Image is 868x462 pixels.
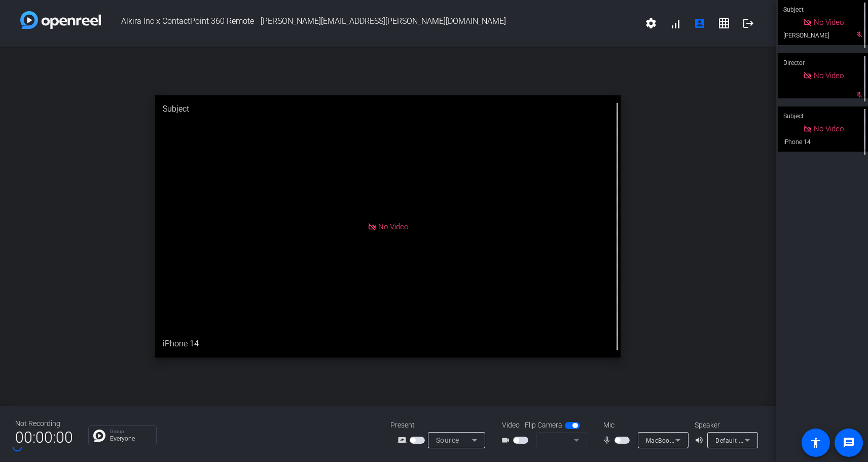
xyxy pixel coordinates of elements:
mat-icon: volume_up [695,434,707,446]
div: Present [390,420,492,431]
span: Flip Camera [525,420,562,431]
p: Group [110,429,151,434]
div: Director [778,53,868,73]
div: Subject [778,106,868,126]
div: Mic [593,420,695,431]
span: MacBook Pro Microphone (Built-in) [646,436,749,444]
mat-icon: screen_share_outline [397,434,410,446]
img: white-gradient.svg [20,11,101,29]
div: Subject [155,95,621,123]
mat-icon: grid_on [718,17,730,29]
div: Speaker [695,420,755,431]
span: Video [502,420,520,431]
span: No Video [814,124,844,133]
span: No Video [378,222,408,231]
span: No Video [814,18,844,27]
div: Not Recording [15,418,73,429]
span: Alkira Inc x ContactPoint 360 Remote - [PERSON_NAME][EMAIL_ADDRESS][PERSON_NAME][DOMAIN_NAME] [101,11,639,35]
img: Chat Icon [93,430,105,442]
mat-icon: settings [645,17,657,29]
span: No Video [814,71,844,80]
button: signal_cellular_alt [663,11,688,35]
span: 00:00:00 [15,425,73,450]
mat-icon: accessibility [810,437,822,449]
span: Source [436,436,459,444]
p: Everyone [110,436,151,442]
mat-icon: account_box [694,17,706,29]
mat-icon: logout [742,17,754,29]
mat-icon: videocam_outline [501,434,513,446]
span: Default - MacBook Pro Speakers (Built-in) [715,436,838,444]
mat-icon: message [843,437,855,449]
mat-icon: mic_none [602,434,614,446]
